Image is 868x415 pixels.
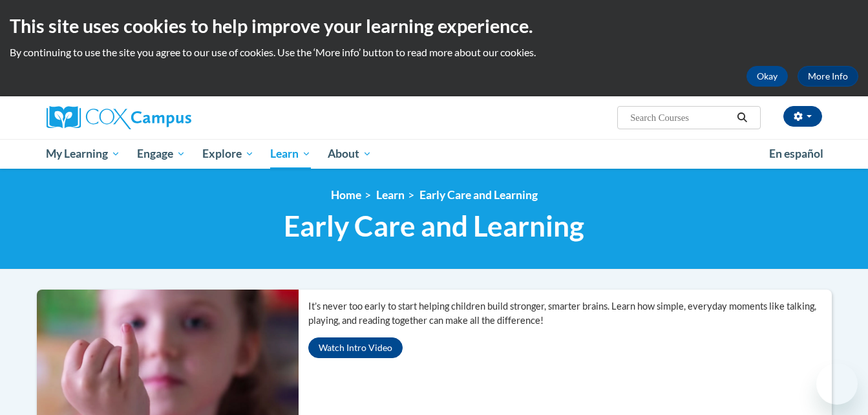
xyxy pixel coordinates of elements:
a: My Learning [38,139,129,169]
span: Engage [137,146,185,162]
span: Explore [202,146,254,162]
p: It’s never too early to start helping children build stronger, smarter brains. Learn how simple, ... [308,299,832,328]
span: My Learning [46,146,120,162]
a: More Info [798,66,858,87]
a: Early Care and Learning [419,188,538,202]
iframe: Button to launch messaging window [816,363,858,405]
button: Watch Intro Video [308,337,403,358]
button: Account Settings [783,106,822,127]
a: En español [761,140,832,167]
img: Cox Campus [47,106,191,129]
h2: This site uses cookies to help improve your learning experience. [10,13,858,39]
div: Main menu [27,139,842,169]
input: Search Courses [629,110,732,125]
a: Home [331,188,361,202]
span: Learn [270,146,311,162]
p: By continuing to use the site you agree to our use of cookies. Use the ‘More info’ button to read... [10,45,858,59]
a: Cox Campus [47,106,292,129]
span: Early Care and Learning [284,209,584,243]
button: Okay [746,66,788,87]
a: Explore [194,139,262,169]
a: About [319,139,380,169]
a: Learn [262,139,319,169]
span: About [328,146,372,162]
span: En español [769,147,823,160]
a: Engage [129,139,194,169]
a: Learn [376,188,405,202]
button: Search [732,110,752,125]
